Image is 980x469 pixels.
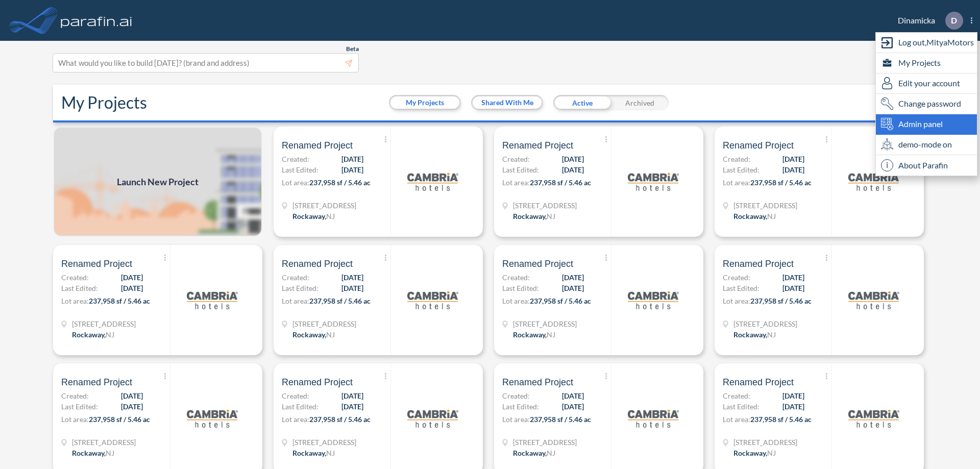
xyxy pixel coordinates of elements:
span: Created: [282,390,309,401]
span: Lot area: [282,297,309,305]
span: [DATE] [782,154,804,164]
div: Edit user [876,73,977,94]
span: [DATE] [121,272,143,283]
div: Log out [876,33,977,53]
img: logo [848,275,899,326]
span: Lot area: [502,178,530,187]
span: Created: [502,154,530,164]
span: NJ [326,330,335,339]
span: Created: [61,272,89,283]
button: My Projects [390,96,459,109]
span: Last Edited: [502,164,539,175]
p: D [951,16,957,25]
div: Rockaway, NJ [292,211,335,221]
span: Renamed Project [723,139,794,152]
span: Created: [502,272,530,283]
span: [DATE] [341,154,363,164]
span: [DATE] [782,401,804,412]
span: Lot area: [723,415,750,424]
span: [DATE] [562,164,584,175]
span: Rockaway , [72,330,106,339]
span: Created: [61,390,89,401]
span: 237,958 sf / 5.46 ac [530,297,591,305]
span: Rockaway , [292,330,326,339]
span: NJ [767,330,776,339]
span: 321 Mt Hope Ave [513,318,577,329]
div: Admin panel [876,114,977,135]
span: Log out, MityaMotors [898,36,974,48]
span: 321 Mt Hope Ave [733,318,797,329]
span: NJ [326,212,335,220]
span: [DATE] [562,401,584,412]
span: 321 Mt Hope Ave [513,200,577,211]
button: Shared With Me [473,96,542,109]
span: [DATE] [782,283,804,293]
img: logo [628,275,679,326]
span: Renamed Project [502,376,573,388]
span: 237,958 sf / 5.46 ac [750,178,812,187]
div: Rockaway, NJ [513,329,555,340]
span: Change password [898,97,961,110]
img: logo [59,10,134,31]
span: Renamed Project [282,258,353,270]
div: My Projects [876,53,977,73]
span: Created: [723,390,750,401]
span: [DATE] [341,401,363,412]
span: Lot area: [61,297,89,305]
span: Lot area: [282,178,309,187]
span: 321 Mt Hope Ave [292,437,356,448]
span: My Projects [898,57,941,69]
span: Last Edited: [282,283,318,293]
span: [DATE] [121,401,143,412]
span: Created: [723,272,750,283]
div: Active [553,95,611,110]
span: Rockaway , [292,212,326,220]
span: Beta [346,45,359,53]
div: Rockaway, NJ [72,329,114,340]
span: [DATE] [782,390,804,401]
span: Created: [502,390,530,401]
span: Rockaway , [292,449,326,457]
span: Launch New Project [117,175,199,189]
span: 237,958 sf / 5.46 ac [309,415,371,424]
img: logo [848,156,899,207]
span: 321 Mt Hope Ave [733,437,797,448]
img: logo [407,275,458,326]
span: [DATE] [341,272,363,283]
div: Rockaway, NJ [733,448,776,458]
img: logo [187,275,238,326]
img: add [53,127,262,237]
span: Rockaway , [513,330,547,339]
span: [DATE] [562,283,584,293]
span: 237,958 sf / 5.46 ac [530,178,591,187]
div: demo-mode on [876,135,977,155]
span: [DATE] [562,154,584,164]
span: Last Edited: [723,401,759,412]
span: Rockaway , [733,449,767,457]
span: NJ [767,212,776,220]
span: Rockaway , [72,449,106,457]
span: Lot area: [723,178,750,187]
span: Lot area: [502,415,530,424]
span: 237,958 sf / 5.46 ac [530,415,591,424]
span: Last Edited: [61,283,98,293]
a: Launch New Project [53,127,262,237]
div: Rockaway, NJ [733,211,776,221]
span: Rockaway , [513,212,547,220]
span: 237,958 sf / 5.46 ac [89,297,150,305]
span: Last Edited: [723,283,759,293]
span: Created: [723,154,750,164]
div: Rockaway, NJ [292,448,335,458]
span: NJ [106,330,114,339]
span: 321 Mt Hope Ave [733,200,797,211]
div: Change password [876,94,977,114]
img: logo [848,393,899,444]
span: 321 Mt Hope Ave [72,318,136,329]
span: Renamed Project [502,258,573,270]
div: About Parafin [876,155,977,176]
span: NJ [106,449,114,457]
span: Renamed Project [61,258,132,270]
span: 321 Mt Hope Ave [292,200,356,211]
span: Lot area: [61,415,89,424]
span: Renamed Project [502,139,573,152]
